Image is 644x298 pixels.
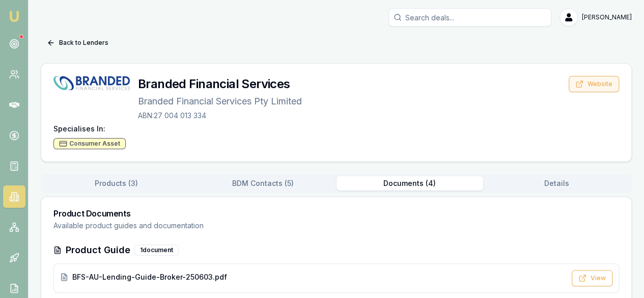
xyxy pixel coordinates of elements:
[569,76,619,92] button: Website
[388,8,551,26] input: Search deals
[66,243,130,257] h3: Product Guide
[53,124,619,134] h4: Specialises In:
[572,270,612,286] button: View
[72,272,227,282] span: BFS-AU-Lending-Guide-Broker-250603.pdf
[53,76,130,90] img: Branded Financial Services logo
[483,176,630,191] button: Details
[189,176,336,191] button: BDM Contacts ( 5 )
[337,176,483,191] button: Documents ( 4 )
[582,13,632,21] span: [PERSON_NAME]
[138,76,302,92] h3: Branded Financial Services
[53,221,619,231] p: Available product guides and documentation
[53,138,126,149] div: Consumer Asset
[138,111,302,121] p: ABN: 27 004 013 334
[8,10,20,22] img: emu-icon-u.png
[53,209,619,218] h3: Product Documents
[134,245,179,256] div: 1 document
[138,94,302,109] p: Branded Financial Services Pty Limited
[41,35,115,51] button: Back to Lenders
[43,176,189,191] button: Products ( 3 )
